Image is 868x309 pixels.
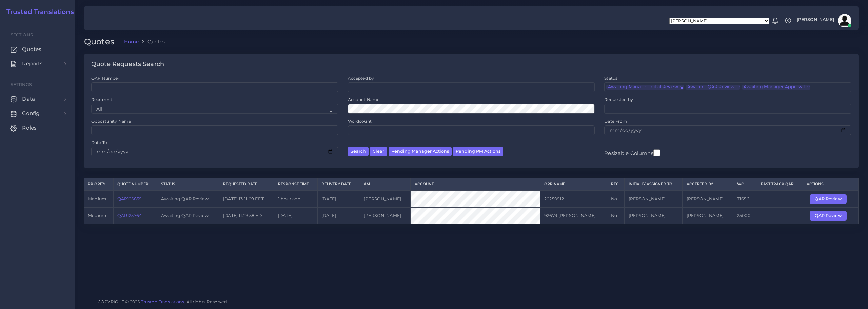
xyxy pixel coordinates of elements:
th: Fast Track QAR [757,178,803,191]
th: REC [607,178,625,191]
span: medium [88,196,106,201]
label: Status [604,75,617,81]
a: QAR125859 [117,196,142,201]
td: 20250912 [540,191,607,208]
label: Wordcount [348,118,372,124]
td: [PERSON_NAME] [625,191,683,208]
h4: Quote Requests Search [91,61,164,68]
td: No [607,191,625,208]
td: No [607,208,625,224]
th: Accepted by [683,178,733,191]
span: COPYRIGHT © 2025 [98,298,228,305]
label: Resizable Columns [604,149,660,157]
th: Status [157,178,219,191]
td: [PERSON_NAME] [683,208,733,224]
span: Sections [11,32,33,37]
label: Date To [91,140,107,146]
td: 1 hour ago [274,191,317,208]
span: Quotes [22,45,41,53]
li: Awaiting Manager Approval [742,85,810,90]
a: Trusted Translations [2,8,74,16]
li: Awaiting Manager Initial Review [606,85,684,90]
td: 92679 [PERSON_NAME] [540,208,607,224]
span: , All rights Reserved [184,298,228,305]
a: Data [5,92,70,106]
td: [DATE] [318,191,360,208]
a: QAR125764 [117,213,142,218]
span: medium [88,213,106,218]
th: Priority [84,178,113,191]
th: Delivery Date [318,178,360,191]
button: QAR Review [810,194,847,204]
td: [DATE] 13:11:09 EDT [219,191,274,208]
label: Recurrent [91,97,112,102]
td: [DATE] [274,208,317,224]
td: [PERSON_NAME] [683,191,733,208]
a: Roles [5,121,70,135]
label: Accepted by [348,75,374,81]
td: 71656 [733,191,757,208]
img: avatar [838,14,851,27]
a: Reports [5,57,70,71]
th: AM [360,178,410,191]
th: Quote Number [113,178,157,191]
span: Config [22,110,40,117]
a: Config [5,106,70,120]
input: Resizable Columns [653,149,660,157]
td: Awaiting QAR Review [157,208,219,224]
span: Settings [11,82,32,87]
th: WC [733,178,757,191]
th: Initially Assigned to [625,178,683,191]
a: Quotes [5,42,70,56]
td: [DATE] 11:23:58 EDT [219,208,274,224]
span: Reports [22,60,43,67]
button: Search [348,147,369,156]
a: Trusted Translations [141,299,184,304]
th: Actions [803,178,858,191]
a: QAR Review [810,213,851,218]
button: QAR Review [810,211,847,220]
h2: Quotes [84,37,119,47]
td: [DATE] [318,208,360,224]
span: [PERSON_NAME] [797,18,834,22]
td: Awaiting QAR Review [157,191,219,208]
td: [PERSON_NAME] [625,208,683,224]
label: Account Name [348,97,380,102]
a: QAR Review [810,196,851,201]
th: Requested Date [219,178,274,191]
li: Awaiting QAR Review [686,85,741,90]
td: 25000 [733,208,757,224]
button: Clear [370,147,387,156]
span: Data [22,95,35,103]
a: Home [124,38,139,45]
th: Opp Name [540,178,607,191]
label: Date From [604,118,627,124]
span: Roles [22,124,37,132]
label: Opportunity Name [91,118,131,124]
button: Pending Manager Actions [389,147,452,156]
button: Pending PM Actions [453,147,503,156]
li: Quotes [139,38,165,45]
label: Requested by [604,97,633,102]
a: [PERSON_NAME]avatar [793,14,854,27]
label: QAR Number [91,75,119,81]
td: [PERSON_NAME] [360,191,410,208]
th: Response Time [274,178,317,191]
td: [PERSON_NAME] [360,208,410,224]
th: Account [411,178,540,191]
